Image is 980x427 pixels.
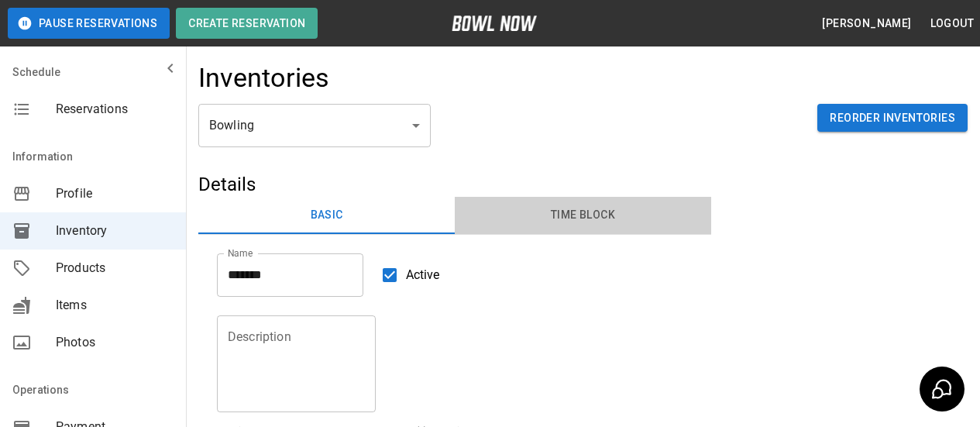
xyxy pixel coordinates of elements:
[56,184,174,203] span: Profile
[56,100,174,119] span: Reservations
[406,266,440,284] span: Active
[56,222,174,240] span: Inventory
[198,104,431,147] div: Bowling
[56,333,174,352] span: Photos
[198,172,711,197] h5: Details
[816,9,917,38] button: [PERSON_NAME]
[198,197,455,234] button: Basic
[198,197,711,234] div: basic tabs example
[8,8,170,39] button: Pause Reservations
[455,197,711,234] button: Time Block
[56,296,174,315] span: Items
[817,104,968,133] button: Reorder Inventories
[176,8,318,39] button: Create Reservation
[924,9,980,38] button: Logout
[198,62,330,95] h4: Inventories
[452,15,537,31] img: logo
[56,259,174,277] span: Products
